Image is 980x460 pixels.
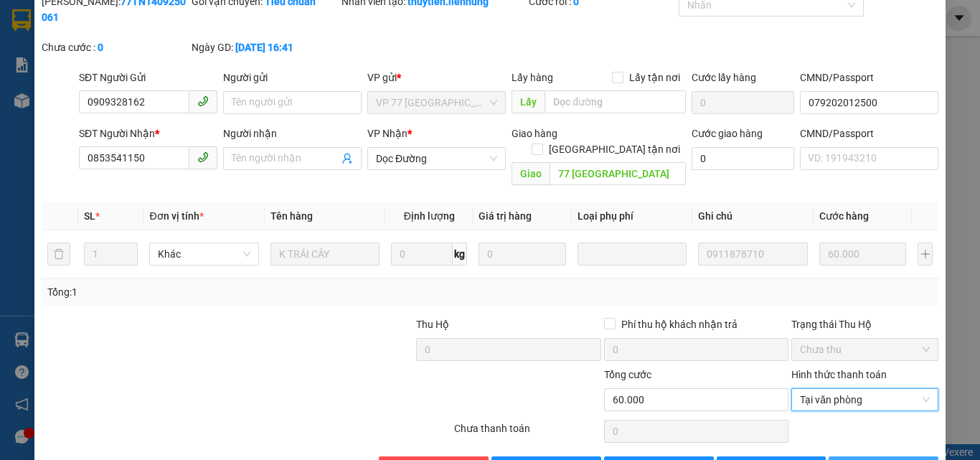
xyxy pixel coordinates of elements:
div: Trạng thái Thu Hộ [791,316,938,332]
div: SĐT Người Gửi [79,70,217,85]
input: Dọc đường [550,162,686,185]
div: VP gửi [367,70,506,85]
span: Thu Hộ [416,319,449,330]
input: 0 [479,243,566,266]
span: kg [453,243,467,266]
b: 0 [98,42,103,53]
div: Ngày GD: [192,39,339,55]
span: Giá trị hàng [479,210,532,222]
span: Tổng cước [604,369,651,380]
label: Cước lấy hàng [692,72,756,83]
span: Giao [512,162,550,185]
input: Dọc đường [545,90,686,113]
span: Cước hàng [819,210,869,222]
span: VP Nhận [367,128,407,139]
span: Khác [158,243,250,265]
div: Người nhận [223,126,362,141]
b: [DATE] 16:41 [235,42,293,53]
span: Tại văn phòng [800,389,930,410]
span: Chưa thu [800,339,930,360]
input: VD: Bàn, Ghế [270,243,380,266]
div: CMND/Passport [800,70,938,85]
span: Dọc Đường [376,148,497,169]
span: user-add [341,153,353,164]
span: VP 77 Thái Nguyên [376,92,497,113]
span: Đơn vị tính [149,210,203,222]
div: Người gửi [223,70,362,85]
div: Chưa cước : [42,39,189,55]
span: Lấy tận nơi [623,70,686,85]
input: Ghi Chú [698,243,807,266]
input: Cước giao hàng [692,147,794,170]
input: Cước lấy hàng [692,91,794,114]
span: SL [84,210,95,222]
div: Tổng: 1 [47,284,380,300]
label: Hình thức thanh toán [791,369,887,380]
button: plus [918,243,933,266]
span: [GEOGRAPHIC_DATA] tận nơi [543,141,686,157]
th: Loại phụ phí [572,202,692,230]
span: Định lượng [404,210,455,222]
span: Phí thu hộ khách nhận trả [616,316,743,332]
span: Lấy hàng [512,72,553,83]
div: Chưa thanh toán [453,421,603,446]
label: Cước giao hàng [692,128,763,139]
span: Tên hàng [270,210,313,222]
div: CMND/Passport [800,126,938,141]
input: 0 [819,243,907,266]
span: phone [197,151,209,163]
th: Ghi chú [692,202,813,230]
span: Giao hàng [512,128,557,139]
div: SĐT Người Nhận [79,126,217,141]
button: delete [47,243,70,266]
span: phone [197,95,209,107]
span: Lấy [512,90,545,113]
